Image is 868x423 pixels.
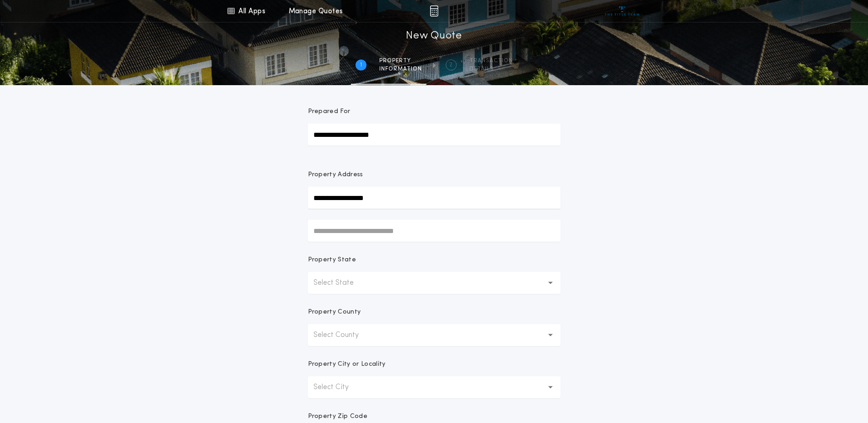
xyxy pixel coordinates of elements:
button: Select County [308,324,561,346]
p: Property Address [308,170,561,179]
input: Prepared For [308,124,561,146]
span: details [469,65,513,73]
button: Select City [308,376,561,398]
p: Property Zip Code [308,412,367,421]
h2: 1 [360,61,362,69]
button: Select State [308,272,561,294]
span: information [379,65,422,73]
p: Select County [313,330,373,341]
p: Property State [308,255,356,265]
span: Property [379,57,422,65]
p: Select City [313,382,363,393]
img: img [430,5,438,16]
p: Prepared For [308,107,350,116]
img: vs-icon [605,6,639,16]
h2: 2 [449,61,453,69]
p: Property County [308,308,361,317]
p: Property City or Locality [308,360,386,369]
span: Transaction [469,57,513,65]
p: Select State [313,277,368,288]
h1: New Quote [406,29,462,43]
